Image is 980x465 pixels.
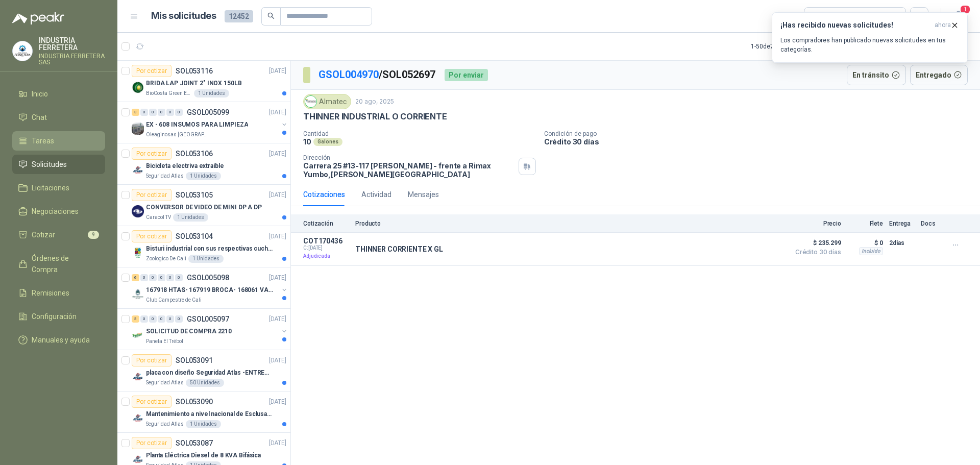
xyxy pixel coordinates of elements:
[132,371,144,383] img: Company Logo
[12,155,105,174] a: Solicitudes
[910,65,968,85] button: Entregado
[780,21,930,30] h3: ¡Has recibido nuevas solicitudes!
[811,11,832,22] div: Todas
[303,220,349,227] p: Cotización
[151,9,216,23] h1: Mis solicitudes
[176,233,213,240] p: SOL053104
[225,10,253,22] span: 12452
[921,220,941,227] p: Docs
[117,143,290,185] a: Por cotizarSOL053106[DATE] Company LogoBicicleta electriva extraibleSeguridad Atlas1 Unidades
[303,189,345,200] div: Cotizaciones
[32,229,55,240] span: Cotizar
[146,172,184,180] p: Seguridad Atlas
[318,67,436,83] p: / SOL052697
[269,149,286,159] p: [DATE]
[132,313,288,346] a: 5 0 0 0 0 0 GSOL005097[DATE] Company LogoSOLICITUD DE COMPRA 2210Panela El Trébol
[305,96,316,107] img: Company Logo
[361,189,391,200] div: Actividad
[132,288,144,300] img: Company Logo
[166,315,174,323] div: 0
[32,135,54,146] span: Tareas
[132,412,144,424] img: Company Logo
[32,159,67,170] span: Solicitudes
[146,131,210,139] p: Oleaginosas [GEOGRAPHIC_DATA][PERSON_NAME]
[158,315,165,323] div: 0
[132,315,139,323] div: 5
[146,285,273,295] p: 167918 HTAS- 167919 BROCA- 168061 VALVULA
[303,94,351,109] div: Almatec
[140,109,148,116] div: 0
[303,245,349,251] span: C: [DATE]
[117,226,290,267] a: Por cotizarSOL053104[DATE] Company LogoBisturi industrial con sus respectivas cuchillas segun mue...
[303,111,447,122] p: THINNER INDUSTRIAL O CORRIENTE
[13,41,32,61] img: Company Logo
[186,172,221,180] div: 1 Unidades
[175,109,183,116] div: 0
[146,368,273,378] p: placa con diseño Seguridad Atlas -ENTREGA en [GEOGRAPHIC_DATA]
[267,12,275,19] span: search
[949,7,968,26] button: 1
[751,38,817,55] div: 1 - 50 de 7818
[132,437,171,449] div: Por cotizar
[176,439,213,447] p: SOL053087
[445,69,488,81] div: Por enviar
[140,315,148,323] div: 0
[12,84,105,104] a: Inicio
[269,356,286,365] p: [DATE]
[303,251,349,261] p: Adjudicada
[303,154,514,161] p: Dirección
[12,131,105,151] a: Tareas
[935,21,951,30] span: ahora
[32,253,95,275] span: Órdenes de Compra
[32,311,77,322] span: Configuración
[544,137,976,146] p: Crédito 30 días
[188,255,224,263] div: 1 Unidades
[303,237,349,245] p: COT170436
[269,190,286,200] p: [DATE]
[176,150,213,157] p: SOL053106
[175,315,183,323] div: 0
[269,438,286,448] p: [DATE]
[303,130,536,137] p: Cantidad
[32,334,90,346] span: Manuales y ayuda
[408,189,439,200] div: Mensajes
[355,220,784,227] p: Producto
[12,307,105,326] a: Configuración
[146,79,242,88] p: BRIDA LAP JOINT 2" INOX 150LB
[269,273,286,283] p: [DATE]
[132,81,144,93] img: Company Logo
[158,274,165,281] div: 0
[166,274,174,281] div: 0
[12,178,105,198] a: Licitaciones
[847,237,883,249] p: $ 0
[313,138,342,146] div: Galones
[140,274,148,281] div: 0
[269,314,286,324] p: [DATE]
[889,237,915,249] p: 2 días
[12,108,105,127] a: Chat
[12,225,105,244] a: Cotizar9
[12,12,64,25] img: Logo peakr
[132,164,144,176] img: Company Logo
[117,61,290,102] a: Por cotizarSOL053116[DATE] Company LogoBRIDA LAP JOINT 2" INOX 150LBBioCosta Green Energy S.A.S1 ...
[132,230,171,242] div: Por cotizar
[960,5,971,14] span: 1
[269,108,286,117] p: [DATE]
[187,315,229,323] p: GSOL005097
[859,247,883,255] div: Incluido
[132,65,171,77] div: Por cotizar
[780,36,959,54] p: Los compradores han publicado nuevas solicitudes en tus categorías.
[318,68,379,81] a: GSOL004970
[132,106,288,139] a: 3 0 0 0 0 0 GSOL005099[DATE] Company LogoEX - 608 INSUMOS PARA LIMPIEZAOleaginosas [GEOGRAPHIC_DA...
[187,109,229,116] p: GSOL005099
[176,67,213,75] p: SOL053116
[132,274,139,281] div: 6
[269,397,286,407] p: [DATE]
[355,245,443,253] p: THINNER CORRIENTE X GL
[269,66,286,76] p: [DATE]
[132,247,144,259] img: Company Logo
[12,283,105,303] a: Remisiones
[790,220,841,227] p: Precio
[132,396,171,408] div: Por cotizar
[39,53,105,65] p: INDUSTRIA FERRETERA SAS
